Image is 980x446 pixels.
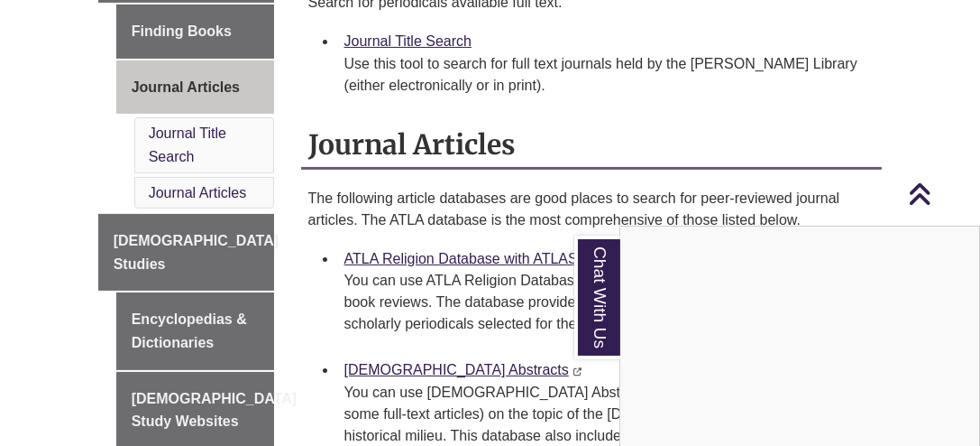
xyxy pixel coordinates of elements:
a: [DEMOGRAPHIC_DATA] Studies [98,214,274,291]
a: Finding Books [116,5,274,59]
i: This link opens in a new window [572,367,582,376]
h2: Journal Articles [301,122,883,170]
span: [DEMOGRAPHIC_DATA] Studies [114,233,279,272]
a: Chat With Us [574,236,620,359]
p: The following article databases are good places to search for peer-reviewed journal articles. The... [308,188,875,231]
a: Back to Top [908,181,975,206]
a: Journal Title Search [149,125,226,164]
a: Journal Articles [149,185,247,200]
a: Journal Articles [116,60,274,115]
a: Encyclopedias & Dictionaries [116,293,274,369]
a: ATLA Religion Database with ATLASerials Plus [344,251,645,266]
a: [DEMOGRAPHIC_DATA] Abstracts [344,362,569,377]
a: Journal Title Search [344,33,472,49]
p: You can use ATLA Religion Database to access religious journals, essays and book reviews. The dat... [344,270,868,335]
div: Use this tool to search for full text journals held by the [PERSON_NAME] Library (either electron... [344,53,868,97]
